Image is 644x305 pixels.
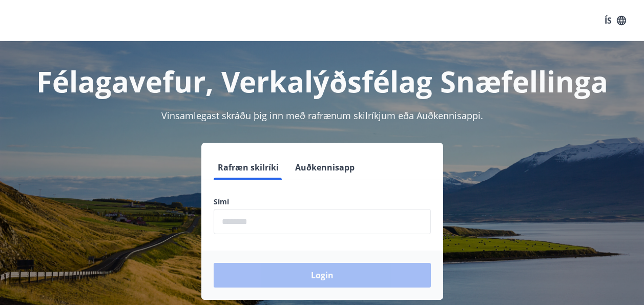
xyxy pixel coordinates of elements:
span: Vinsamlegast skráðu þig inn með rafrænum skilríkjum eða Auðkennisappi. [161,109,483,122]
button: ÍS [599,11,632,30]
h1: Félagavefur, Verkalýðsfélag Snæfellinga [12,62,632,101]
button: Auðkennisapp [291,155,359,180]
button: Rafræn skilríki [214,155,283,180]
label: Sími [214,197,431,207]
